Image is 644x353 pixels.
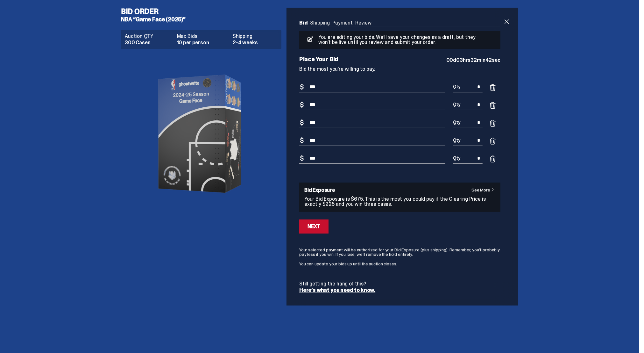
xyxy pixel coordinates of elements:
span: Qty [453,120,461,125]
p: You are editing your bids. We’ll save your changes as a draft, but they won’t be live until you r... [316,35,481,45]
span: $ [300,102,304,108]
p: d hrs min sec [446,58,500,63]
img: product image [138,54,265,213]
span: Qty [453,156,461,160]
p: Your selected payment will be authorized for your Bid Exposure (plus shipping). Remember, you’ll ... [299,248,500,256]
button: Next [299,220,329,234]
dd: 2-4 weeks [233,40,278,45]
dt: Max Bids [177,34,229,39]
dt: Auction QTY [125,34,173,39]
div: Next [308,224,320,229]
h5: NBA “Game Face (2025)” [121,17,287,22]
span: Qty [453,138,461,142]
a: See More [471,188,498,192]
a: Here’s what you need to know. [299,287,375,293]
a: Bid [299,19,308,26]
p: Still getting the hang of this? [299,281,500,286]
span: $ [300,119,304,126]
p: Bid the most you’re willing to pay. [299,67,500,72]
dd: 10 per person [177,40,229,45]
span: 00 [446,57,453,63]
p: Your Bid Exposure is $675. This is the most you could pay if the Clearing Price is exactly $225 a... [304,197,495,207]
p: You can update your bids up until the auction closes. [299,262,500,266]
h6: Bid Exposure [304,188,495,193]
dt: Shipping [233,34,278,39]
span: 03 [456,57,463,63]
p: Place Your Bid [299,56,446,62]
dd: 300 Cases [125,40,173,45]
span: 42 [485,57,492,63]
h4: Bid Order [121,8,287,15]
span: $ [300,84,304,90]
span: $ [300,155,304,162]
span: Qty [453,84,461,89]
span: Qty [453,102,461,107]
span: 32 [471,57,477,63]
span: $ [300,137,304,144]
